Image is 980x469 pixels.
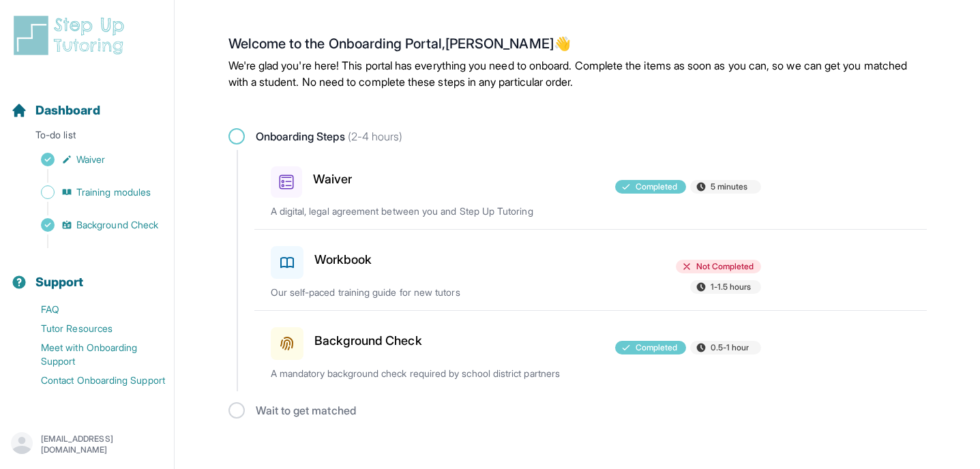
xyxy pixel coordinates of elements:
span: Onboarding Steps [256,128,403,145]
span: Background Check [76,218,158,232]
a: WorkbookNot Completed1-1.5 hoursOur self-paced training guide for new tutors [254,230,927,310]
a: WaiverCompleted5 minutesA digital, legal agreement between you and Step Up Tutoring [254,150,927,229]
button: [EMAIL_ADDRESS][DOMAIN_NAME] [11,432,163,457]
button: Dashboard [5,79,168,125]
a: Training modules [11,183,174,202]
h3: Background Check [314,331,422,350]
span: Dashboard [35,101,100,120]
p: Our self-paced training guide for new tutors [271,286,590,299]
img: logo [11,14,132,57]
p: A digital, legal agreement between you and Step Up Tutoring [271,205,590,218]
a: Background CheckCompleted0.5-1 hourA mandatory background check required by school district partners [254,311,927,391]
span: Waiver [76,153,105,166]
a: Contact Onboarding Support [11,371,174,390]
span: Support [35,273,84,292]
p: A mandatory background check required by school district partners [271,367,590,380]
h3: Workbook [314,250,372,269]
a: FAQ [11,300,174,319]
span: Not Completed [696,261,754,272]
span: Completed [636,342,678,353]
a: Dashboard [11,101,100,120]
span: 1-1.5 hours [711,282,752,292]
h2: Welcome to the Onboarding Portal, [PERSON_NAME] 👋 [228,35,927,57]
span: Completed [636,181,678,192]
span: (2-4 hours) [345,130,403,143]
p: We're glad you're here! This portal has everything you need to onboard. Complete the items as soo... [228,57,927,90]
a: Waiver [11,150,174,169]
h3: Waiver [313,170,352,189]
p: [EMAIL_ADDRESS][DOMAIN_NAME] [41,434,163,455]
span: 0.5-1 hour [711,342,749,353]
a: Tutor Resources [11,319,174,338]
p: To-do list [5,128,168,147]
a: Background Check [11,215,174,234]
a: Meet with Onboarding Support [11,338,174,371]
button: Support [5,251,168,297]
span: 5 minutes [711,181,748,192]
span: Training modules [76,185,151,199]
